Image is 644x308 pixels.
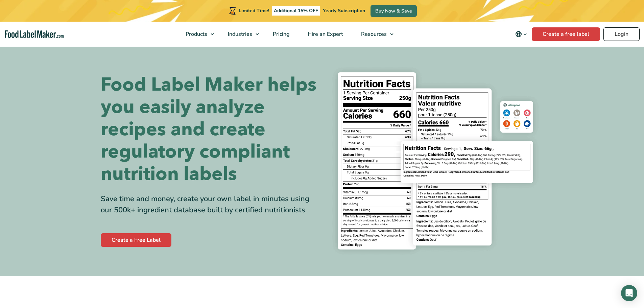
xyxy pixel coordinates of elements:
span: Additional 15% OFF [272,6,320,16]
h1: Food Label Maker helps you easily analyze recipes and create regulatory compliant nutrition labels [101,74,317,185]
a: Industries [219,22,262,47]
span: Products [184,30,208,38]
a: Create a free label [532,27,600,41]
div: Open Intercom Messenger [621,285,637,301]
a: Food Label Maker homepage [5,30,64,38]
span: Resources [359,30,387,38]
a: Buy Now & Save [371,5,417,17]
a: Resources [352,22,397,47]
div: Save time and money, create your own label in minutes using our 500k+ ingredient database built b... [101,193,317,216]
a: Login [603,27,640,41]
a: Pricing [264,22,297,47]
span: Pricing [271,30,290,38]
button: Change language [510,27,532,41]
span: Yearly Subscription [323,7,365,14]
span: Hire an Expert [306,30,344,38]
a: Hire an Expert [299,22,351,47]
a: Create a Free Label [101,233,171,247]
span: Industries [226,30,253,38]
a: Products [177,22,217,47]
span: Limited Time! [239,7,269,14]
